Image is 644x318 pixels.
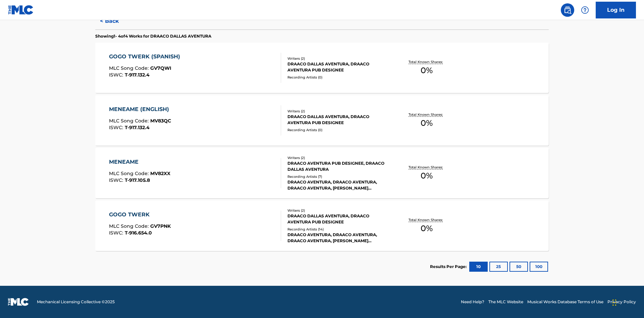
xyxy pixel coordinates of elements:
[109,177,125,183] span: ISWC :
[150,65,171,71] span: GV7QWI
[409,165,444,170] p: Total Known Shares:
[109,230,125,236] span: ISWC :
[409,217,444,222] p: Total Known Shares:
[287,227,389,232] div: Recording Artists ( 14 )
[287,56,389,61] div: Writers ( 2 )
[109,124,125,130] span: ISWC :
[150,118,171,124] span: MV83QC
[287,160,389,172] div: DRAACO AVENTURA PUB DESIGNEE, DRAACO DALLAS AVENTURA
[37,299,115,305] span: Mechanical Licensing Collective © 2025
[150,170,170,176] span: MV82XX
[109,105,172,113] div: MENEAME (ENGLISH)
[563,6,572,14] img: search
[287,114,389,126] div: DRAACO DALLAS AVENTURA, DRAACO AVENTURA PUB DESIGNEE
[109,53,183,61] div: GOGO TWERK (SPANISH)
[409,112,444,117] p: Total Known Shares:
[409,59,444,64] p: Total Known Shares:
[109,118,150,124] span: MLC Song Code :
[287,213,389,225] div: DRAACO DALLAS AVENTURA, DRAACO AVENTURA PUB DESIGNEE
[421,117,433,129] span: 0 %
[125,72,150,78] span: T-917.132.4
[95,201,549,251] a: GOGO TWERKMLC Song Code:GV7PNKISWC:T-916.654.0Writers (2)DRAACO DALLAS AVENTURA, DRAACO AVENTURA ...
[150,223,171,229] span: GV7PNK
[287,208,389,213] div: Writers ( 2 )
[95,95,549,146] a: MENEAME (ENGLISH)MLC Song Code:MV83QCISWC:T-917.132.4Writers (2)DRAACO DALLAS AVENTURA, DRAACO AV...
[488,299,523,305] a: The MLC Website
[125,124,150,130] span: T-917.132.4
[125,177,150,183] span: T-917.105.8
[421,222,433,234] span: 0 %
[469,262,488,272] button: 10
[125,230,152,236] span: T-916.654.0
[287,61,389,73] div: DRAACO DALLAS AVENTURA, DRAACO AVENTURA PUB DESIGNEE
[109,223,150,229] span: MLC Song Code :
[561,3,574,17] a: Public Search
[287,179,389,191] div: DRAACO AVENTURA, DRAACO AVENTURA, DRAACO AVENTURA, [PERSON_NAME] AVENTURA, DRAACO AVENTURA
[8,298,29,306] img: logo
[509,262,528,272] button: 50
[95,43,549,93] a: GOGO TWERK (SPANISH)MLC Song Code:GV7QWIISWC:T-917.132.4Writers (2)DRAACO DALLAS AVENTURA, DRAACO...
[287,109,389,114] div: Writers ( 2 )
[596,2,636,18] a: Log In
[461,299,484,305] a: Need Help?
[8,5,34,15] img: MLC Logo
[287,75,389,80] div: Recording Artists ( 0 )
[109,65,150,71] span: MLC Song Code :
[421,64,433,76] span: 0 %
[607,299,636,305] a: Privacy Policy
[95,13,136,30] button: < Back
[610,286,644,318] iframe: Chat Widget
[109,158,170,166] div: MENEAME
[109,170,150,176] span: MLC Song Code :
[430,264,468,270] p: Results Per Page:
[489,262,508,272] button: 25
[421,170,433,182] span: 0 %
[578,3,592,17] div: Help
[95,148,549,198] a: MENEAMEMLC Song Code:MV82XXISWC:T-917.105.8Writers (2)DRAACO AVENTURA PUB DESIGNEE, DRAACO DALLAS...
[109,211,171,219] div: GOGO TWERK
[612,293,616,313] div: Drag
[109,72,125,78] span: ISWC :
[95,33,211,39] p: Showing 1 - 4 of 4 Works for DRAACO DALLAS AVENTURA
[287,174,389,179] div: Recording Artists ( 7 )
[287,127,389,132] div: Recording Artists ( 0 )
[287,155,389,160] div: Writers ( 2 )
[530,262,548,272] button: 100
[581,6,589,14] img: help
[527,299,603,305] a: Musical Works Database Terms of Use
[287,232,389,244] div: DRAACO AVENTURA, DRAACO AVENTURA, DRAACO AVENTURA, [PERSON_NAME] AVENTURA, DRAACO AVENTURA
